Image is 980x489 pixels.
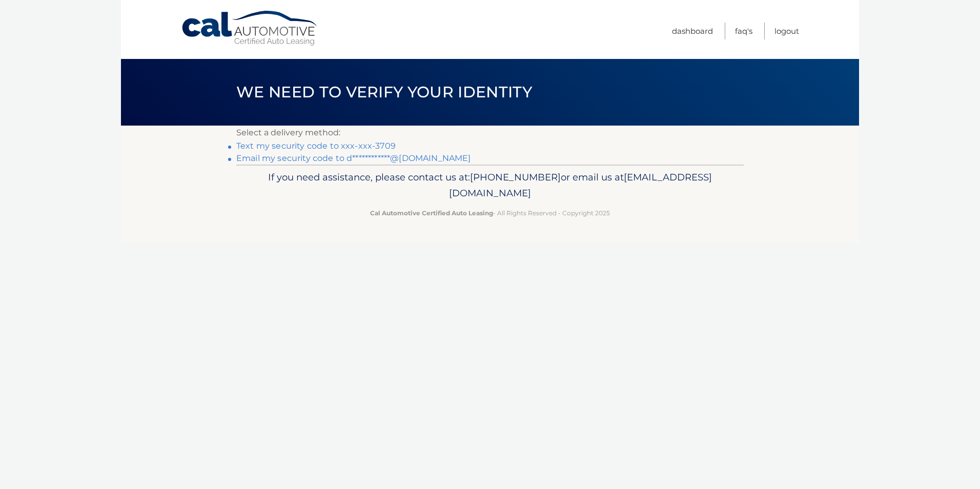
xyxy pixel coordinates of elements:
[370,209,493,217] strong: Cal Automotive Certified Auto Leasing
[236,83,532,101] span: We need to verify your identity
[774,23,799,39] a: Logout
[470,171,561,183] span: [PHONE_NUMBER]
[243,169,737,202] p: If you need assistance, please contact us at: or email us at
[735,23,752,39] a: FAQ's
[181,10,319,47] a: Cal Automotive
[672,23,713,39] a: Dashboard
[243,208,737,218] p: - All Rights Reserved - Copyright 2025
[236,141,396,151] a: Text my security code to xxx-xxx-3709
[236,126,744,140] p: Select a delivery method:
